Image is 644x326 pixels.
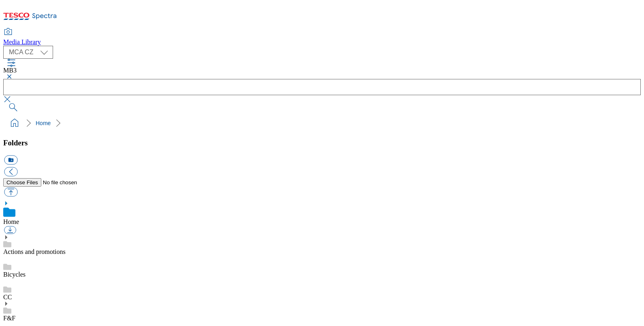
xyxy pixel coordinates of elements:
span: Media Library [3,38,41,45]
a: home [8,117,21,130]
nav: breadcrumb [3,115,641,131]
a: Home [3,218,19,225]
span: MB3 [3,67,17,74]
a: CC [3,294,12,300]
a: Media Library [3,29,41,46]
a: Bicycles [3,271,26,278]
a: Home [36,120,51,126]
a: F&F [3,315,15,322]
a: Actions and promotions [3,248,66,255]
h3: Folders [3,138,641,147]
